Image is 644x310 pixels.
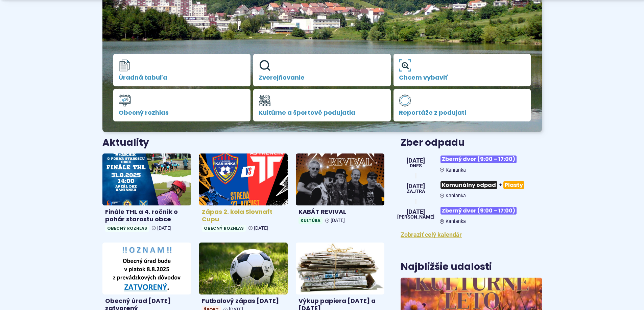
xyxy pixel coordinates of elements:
span: Kultúrne a športové podujatia [259,109,385,116]
a: Finále THL a 4. ročník o pohár starostu obce Obecný rozhlas [DATE] [102,153,191,234]
span: Obecný rozhlas [119,109,245,116]
span: [DATE] [397,209,434,215]
span: [DATE] [254,225,268,231]
h4: KABÁT REVIVAL [299,208,382,216]
a: Reportáže z podujatí [393,89,531,121]
h3: Najbližšie udalosti [401,262,492,272]
span: [DATE] [157,225,171,231]
a: Komunálny odpad+Plasty Kanianka [DATE] Zajtra [401,178,542,199]
span: Zverejňovanie [259,74,385,81]
span: Obecný rozhlas [202,225,246,232]
span: Kanianka [446,167,466,173]
span: Dnes [407,164,425,168]
h3: Aktuality [102,138,149,148]
span: [DATE] [331,218,345,223]
span: Kanianka [446,219,466,224]
h4: Futbalový zápas [DATE] [202,297,285,305]
a: Úradná tabuľa [113,54,251,86]
a: Zápas 2. kola Slovnaft Cupu Obecný rozhlas [DATE] [199,153,288,234]
span: Zajtra [407,189,425,194]
a: Zberný dvor (9:00 – 17:00) Kanianka [DATE] [PERSON_NAME] [401,204,542,224]
h4: Finále THL a 4. ročník o pohár starostu obce [105,208,188,223]
span: [PERSON_NAME] [397,215,434,220]
span: [DATE] [407,183,425,189]
a: KABÁT REVIVAL Kultúra [DATE] [296,153,384,227]
a: Chcem vybaviť [393,54,531,86]
h3: Zber odpadu [401,138,542,148]
span: Zberný dvor (9:00 – 17:00) [440,156,517,163]
a: Obecný rozhlas [113,89,251,121]
span: [DATE] [407,158,425,164]
span: Komunálny odpad [440,181,497,189]
span: Kanianka [446,193,466,199]
span: Chcem vybaviť [399,74,526,81]
span: Zberný dvor (9:00 – 17:00) [440,207,517,215]
span: Úradná tabuľa [119,74,245,81]
h3: + [440,178,542,192]
a: Kultúrne a športové podujatia [253,89,391,121]
span: Reportáže z podujatí [399,109,526,116]
a: Zobraziť celý kalendár [401,231,462,238]
span: Kultúra [299,217,323,224]
a: Zverejňovanie [253,54,391,86]
span: Obecný rozhlas [105,225,149,232]
span: Plasty [503,181,524,189]
a: Zberný dvor (9:00 – 17:00) Kanianka [DATE] Dnes [401,153,542,173]
h4: Zápas 2. kola Slovnaft Cupu [202,208,285,223]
